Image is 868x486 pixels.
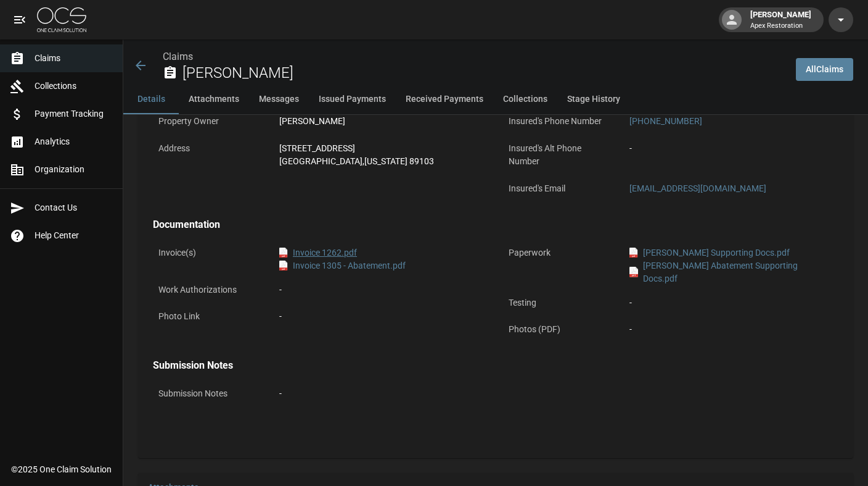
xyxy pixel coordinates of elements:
[503,109,614,133] p: Insured's Phone Number
[279,246,357,259] a: pdfInvoice 1262.pdf
[153,241,264,265] p: Invoice(s)
[163,49,786,64] nav: breadcrumb
[153,359,838,372] h4: Submission Notes
[503,317,614,341] p: Photos (PDF)
[249,85,309,114] button: Messages
[35,107,113,120] span: Payment Tracking
[153,109,264,133] p: Property Owner
[745,9,816,31] div: [PERSON_NAME]
[279,310,483,323] div: -
[503,241,614,265] p: Paperwork
[503,136,614,174] p: Insured's Alt Phone Number
[153,136,264,161] p: Address
[153,382,264,406] p: Submission Notes
[493,85,557,114] button: Collections
[279,115,483,128] div: [PERSON_NAME]
[750,21,811,31] p: Apex Restoration
[629,142,833,155] div: -
[7,7,32,32] button: open drawer
[35,229,113,242] span: Help Center
[279,259,406,272] a: pdfInvoice 1305 - Abatement.pdf
[35,201,113,214] span: Contact Us
[35,52,113,65] span: Claims
[153,219,838,231] h4: Documentation
[629,296,833,309] div: -
[279,155,483,168] div: [GEOGRAPHIC_DATA] , [US_STATE] 89103
[153,278,264,302] p: Work Authorizations
[123,85,868,114] div: anchor tabs
[11,463,112,476] div: © 2025 One Claim Solution
[503,291,614,315] p: Testing
[179,85,249,114] button: Attachments
[182,64,786,82] h2: [PERSON_NAME]
[309,85,396,114] button: Issued Payments
[279,387,833,400] div: -
[557,85,630,114] button: Stage History
[37,7,86,32] img: ocs-logo-white-transparent.png
[35,80,113,93] span: Collections
[629,116,702,126] a: [PHONE_NUMBER]
[279,283,483,296] div: -
[629,183,766,193] a: [EMAIL_ADDRESS][DOMAIN_NAME]
[35,135,113,148] span: Analytics
[279,142,483,155] div: [STREET_ADDRESS]
[629,323,833,336] div: -
[153,304,264,329] p: Photo Link
[163,51,193,62] a: Claims
[629,246,790,259] a: pdf[PERSON_NAME] Supporting Docs.pdf
[796,58,853,81] a: AllClaims
[503,177,614,201] p: Insured's Email
[35,163,113,176] span: Organization
[629,259,833,285] a: pdf[PERSON_NAME] Abatement Supporting Docs.pdf
[396,85,493,114] button: Received Payments
[123,85,179,114] button: Details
